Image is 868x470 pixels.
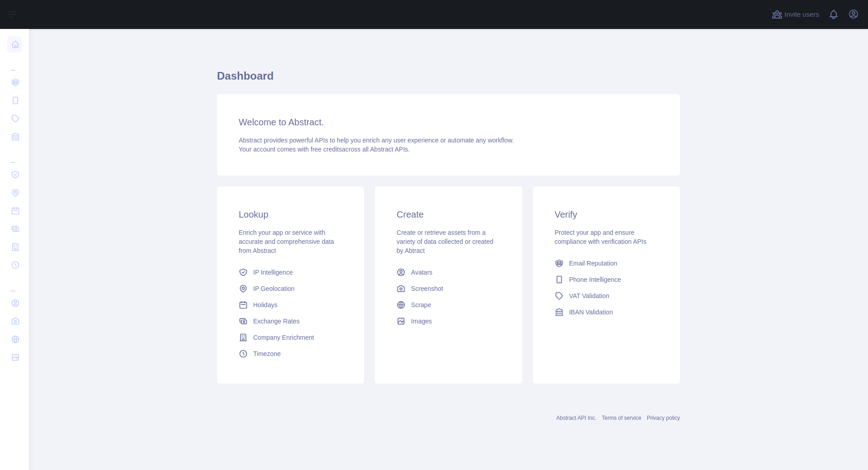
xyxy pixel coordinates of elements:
[551,288,662,304] a: VAT Validation
[551,271,662,288] a: Phone Intelligence
[235,297,346,313] a: Holidays
[235,346,346,362] a: Timezone
[7,147,22,165] div: ...
[569,259,618,268] span: Email Reputation
[235,264,346,280] a: IP Intelligence
[569,275,621,284] span: Phone Intelligence
[551,255,662,271] a: Email Reputation
[555,229,646,245] span: Protect your app and ensure compliance with verification APIs
[770,7,821,22] button: Invite users
[253,349,281,358] span: Timezone
[235,313,346,329] a: Exchange Rates
[235,280,346,297] a: IP Geolocation
[393,297,504,313] a: Scrape
[239,146,410,153] span: Your account comes with across all Abstract APIs.
[7,54,22,72] div: ...
[569,291,609,300] span: VAT Validation
[555,208,658,221] h3: Verify
[253,268,293,277] span: IP Intelligence
[411,300,431,309] span: Scrape
[239,137,514,144] span: Abstract provides powerful APIs to help you enrich any user experience or automate any workflow.
[253,317,300,326] span: Exchange Rates
[253,284,295,293] span: IP Geolocation
[784,9,819,20] span: Invite users
[396,208,500,221] h3: Create
[239,229,334,254] span: Enrich your app or service with accurate and comprehensive data from Abstract
[239,116,658,128] h3: Welcome to Abstract.
[253,300,278,309] span: Holidays
[217,69,680,90] h1: Dashboard
[647,415,680,421] a: Privacy policy
[253,333,314,342] span: Company Enrichment
[311,146,342,153] span: free credits
[7,275,22,293] div: ...
[411,317,432,326] span: Images
[569,308,613,317] span: IBAN Validation
[393,280,504,297] a: Screenshot
[393,264,504,280] a: Avatars
[557,415,597,421] a: Abstract API Inc.
[393,313,504,329] a: Images
[411,284,443,293] span: Screenshot
[235,329,346,346] a: Company Enrichment
[396,229,493,254] span: Create or retrieve assets from a variety of data collected or created by Abtract
[551,304,662,320] a: IBAN Validation
[239,208,342,221] h3: Lookup
[602,415,641,421] a: Terms of service
[411,268,432,277] span: Avatars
